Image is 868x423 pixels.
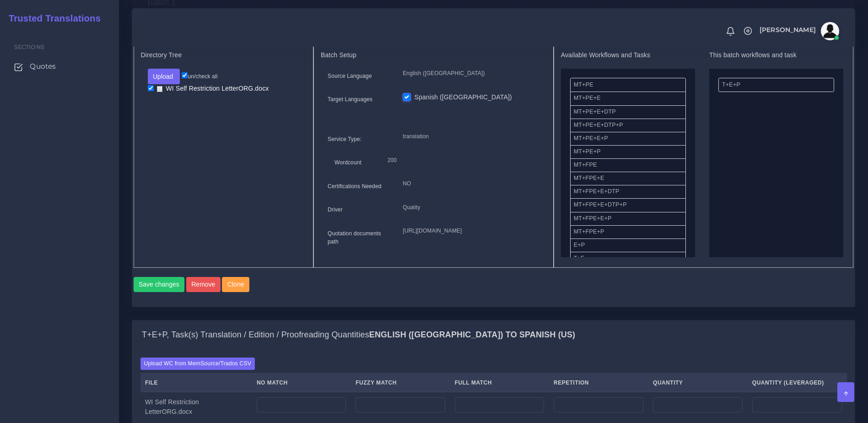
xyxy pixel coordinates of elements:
li: E+P [570,239,686,252]
span: Quotes [30,61,56,71]
li: T+E+P [718,78,834,92]
li: MT+FPE+E [570,172,686,185]
a: Clone [222,277,251,293]
li: MT+PE+E+P [570,132,686,146]
h5: Batch Setup [321,51,546,59]
label: Certifications Needed [328,182,382,190]
b: English ([GEOGRAPHIC_DATA]) TO Spanish (US) [369,330,575,339]
th: Fuzzy Match [351,374,450,392]
li: MT+FPE+P [570,225,686,239]
label: Source Language [328,72,372,80]
a: Remove [186,277,222,293]
button: Clone [222,277,249,293]
th: Full Match [450,374,549,392]
a: Quotes [7,57,112,76]
button: Save changes [134,277,185,293]
p: translation [403,132,539,141]
p: Quality [403,203,539,212]
th: Quantity [648,374,748,392]
div: T+E+P, Task(s) Translation / Edition / Proofreading QuantitiesEnglish ([GEOGRAPHIC_DATA]) TO Span... [132,320,855,350]
li: MT+PE+E [570,92,686,105]
label: Target Languages [328,95,372,103]
li: MT+PE+E+DTP [570,105,686,119]
span: Sections [14,43,44,50]
li: T+E [570,252,686,266]
button: Upload [148,69,180,84]
a: WI Self Restriction LetterORG.docx [154,84,272,93]
label: Upload WC from MemSource/Trados CSV [140,358,255,370]
h5: Directory Tree [141,51,307,59]
p: [URL][DOMAIN_NAME] [403,226,539,236]
th: Repetition [549,374,648,392]
span: [PERSON_NAME] [760,27,816,33]
label: Quotation documents path [328,229,389,246]
td: WI Self Restriction LetterORG.docx [140,392,252,421]
p: NO [403,179,539,189]
a: Trusted Translations [2,11,101,26]
li: MT+PE+E+DTP+P [570,119,686,132]
p: English ([GEOGRAPHIC_DATA]) [403,69,539,78]
img: avatar [821,22,839,40]
a: [PERSON_NAME]avatar [755,22,842,40]
h4: T+E+P, Task(s) Translation / Edition / Proofreading Quantities [142,330,575,340]
li: MT+PE+P [570,145,686,159]
input: un/check all [182,72,188,78]
label: Driver [328,206,343,214]
li: MT+FPE+E+DTP [570,185,686,199]
li: MT+FPE [570,158,686,172]
th: No Match [252,374,350,392]
label: un/check all [182,72,217,81]
h5: This batch workflows and task [709,51,843,59]
button: Remove [186,277,221,293]
li: MT+FPE+E+P [570,212,686,226]
label: Service Type: [328,135,361,143]
label: Wordcount [334,158,361,167]
h2: Trusted Translations [2,13,101,24]
h5: Available Workflows and Tasks [561,51,695,59]
th: File [140,374,252,392]
th: Quantity (Leveraged) [747,374,846,392]
p: 200 [388,156,533,165]
label: Spanish ([GEOGRAPHIC_DATA]) [414,92,512,102]
li: MT+PE [570,78,686,92]
li: MT+FPE+E+DTP+P [570,198,686,212]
